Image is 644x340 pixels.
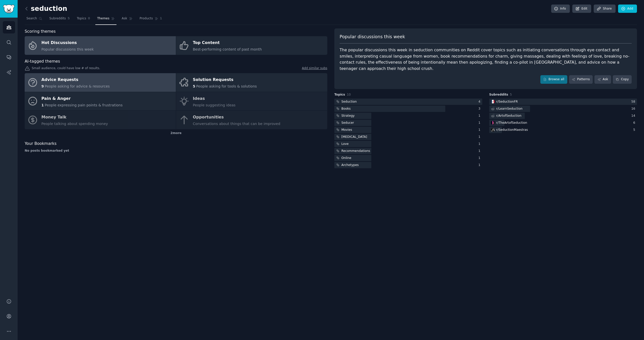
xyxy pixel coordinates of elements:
[491,128,495,132] img: SeductionMaestras
[334,127,482,133] a: Movies1
[138,15,164,25] a: Products1
[478,135,482,139] div: 1
[478,163,482,167] div: 1
[478,128,482,132] div: 1
[25,58,60,65] span: AI-tagged themes
[26,16,37,21] span: Search
[478,107,482,111] div: 3
[489,93,508,97] span: Subreddits
[334,113,482,119] a: Strategy1
[341,163,359,167] div: Archetypes
[341,135,367,139] div: [MEDICAL_DATA]
[334,106,482,112] a: Books3
[496,107,522,111] div: r/ LearnSeduction
[341,142,349,146] div: Love
[302,66,327,71] a: Add similar subs
[478,114,482,118] div: 1
[25,149,327,153] div: No posts bookmarked yet
[489,113,637,119] a: r/ArtofSeduction14
[491,121,495,124] img: TheArtofSeduction
[489,120,637,126] a: TheArtofSeductionr/TheArtofSeduction6
[45,103,123,107] span: People expressing pain points & frustrations
[25,5,67,13] h2: seduction
[42,76,110,84] div: Advice Requests
[496,121,527,125] div: r/ TheArtofSeduction
[618,5,637,13] a: Add
[478,100,482,104] div: 4
[42,47,94,51] span: Popular discussions this week
[334,134,482,140] a: [MEDICAL_DATA]1
[25,15,44,25] a: Search
[45,84,110,88] span: People asking for advice & resources
[496,128,528,132] div: r/ SeductionMaestras
[334,155,482,161] a: Online1
[341,149,370,153] div: Recommendations
[489,106,637,112] a: r/LearnSeduction16
[489,99,637,105] a: SeductionFRr/SeductionFR58
[176,73,327,92] a: Solution Requests5People asking for tools & solutions
[631,114,637,118] div: 14
[193,76,257,84] div: Solution Requests
[347,93,351,96] span: 10
[42,39,94,47] div: Hot Discussions
[193,84,195,88] span: 5
[340,34,405,40] span: Popular discussions this week
[551,5,570,13] a: Info
[25,66,327,71] div: Small audience, could have low # of results.
[631,100,637,104] div: 58
[478,121,482,125] div: 1
[631,107,637,111] div: 16
[489,127,637,133] a: SeductionMaestrasr/SeductionMaestras5
[25,141,57,147] span: Your Bookmarks
[75,15,92,25] a: Topics0
[176,36,327,55] a: Top ContentBest-performing content of past month
[478,156,482,160] div: 1
[569,75,593,84] a: Patterns
[122,16,127,21] span: Ask
[25,73,176,92] a: Advice Requests9People asking for advice & resources
[88,16,90,21] span: 0
[48,15,71,25] a: Subreddits5
[572,5,591,13] a: Edit
[42,103,44,107] span: 1
[49,16,66,21] span: Subreddits
[97,16,109,21] span: Themes
[25,92,176,111] a: Pain & Anger1People expressing pain points & frustrations
[334,162,482,168] a: Archetypes1
[3,5,15,13] img: GummySearch logo
[334,120,482,126] a: Seducer1
[140,16,153,21] span: Products
[633,121,637,125] div: 6
[334,148,482,154] a: Recommendations1
[478,149,482,153] div: 1
[341,156,351,160] div: Online
[478,142,482,146] div: 1
[42,95,123,103] div: Pain & Anger
[341,114,355,118] div: Strategy
[341,100,357,104] div: Seduction
[613,75,632,84] button: Copy
[594,75,611,84] a: Ask
[193,39,262,47] div: Top Content
[594,5,615,13] a: Share
[496,100,518,104] div: r/ SeductionFR
[496,114,521,118] div: r/ ArtofSeduction
[334,141,482,147] a: Love1
[25,28,56,35] span: Scoring themes
[120,15,134,25] a: Ask
[341,128,352,132] div: Movies
[25,36,176,55] a: Hot DiscussionsPopular discussions this week
[68,16,70,21] span: 5
[540,75,567,84] a: Browse all
[340,47,632,72] div: The popular discussions this week in seduction communities on Reddit cover topics such as initiat...
[510,93,512,96] span: 5
[491,100,495,103] img: SeductionFR
[334,99,482,105] a: Seduction4
[95,15,116,25] a: Themes
[341,107,351,111] div: Books
[193,47,262,51] span: Best-performing content of past month
[633,128,637,132] div: 5
[196,84,257,88] span: People asking for tools & solutions
[334,93,345,97] span: Topics
[77,16,86,21] span: Topics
